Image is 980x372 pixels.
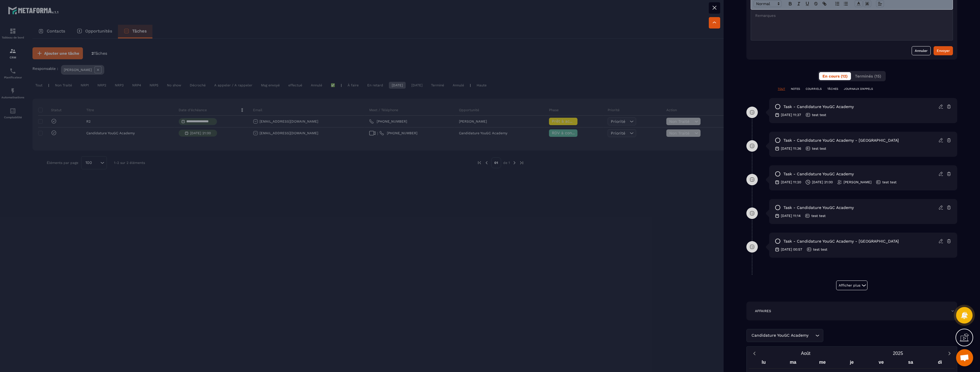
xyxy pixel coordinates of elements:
[781,214,801,218] p: [DATE] 11:14
[811,214,826,218] p: test test
[750,332,810,339] span: Candidature YouGC Academy
[812,146,826,151] p: test test
[783,138,899,143] p: task - Candidature YouGC Academy - [GEOGRAPHIC_DATA]
[882,180,897,184] p: test test
[808,358,837,368] div: me
[783,104,854,109] p: task - Candidature YouGC Academy
[867,358,896,368] div: ve
[755,309,771,313] p: AFFAIRES
[783,205,854,210] p: task - Candidature YouGC Academy
[749,349,759,357] button: Previous month
[896,358,925,368] div: sa
[759,348,852,358] button: Open months overlay
[944,349,955,357] button: Next month
[812,180,833,184] p: [DATE] 21:00
[852,348,944,358] button: Open years overlay
[778,358,808,368] div: ma
[778,87,785,91] p: TOUT
[810,332,814,339] input: Search for option
[822,74,848,78] span: En cours (12)
[844,180,871,184] p: [PERSON_NAME]
[837,358,866,368] div: je
[836,280,867,290] button: Afficher plus
[783,239,899,244] p: task - Candidature YouGC Academy - [GEOGRAPHIC_DATA]
[746,329,823,342] div: Search for option
[783,171,854,177] p: task - Candidature YouGC Academy
[956,349,973,366] a: Ouvrir le chat
[844,87,873,91] p: JOURNAUX D'APPELS
[819,72,851,80] button: En cours (12)
[781,247,802,252] p: [DATE] 00:57
[781,146,801,151] p: [DATE] 11:36
[813,247,827,252] p: test test
[812,113,826,117] p: test test
[806,87,822,91] p: COURRIELS
[781,180,801,184] p: [DATE] 11:20
[827,87,838,91] p: TÂCHES
[934,46,953,55] button: Envoyer
[912,46,931,55] button: Annuler
[937,48,950,54] div: Envoyer
[855,74,881,78] span: Terminés (15)
[852,72,885,80] button: Terminés (15)
[749,358,778,368] div: lu
[781,113,801,117] p: [DATE] 11:37
[791,87,800,91] p: NOTES
[925,358,955,368] div: di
